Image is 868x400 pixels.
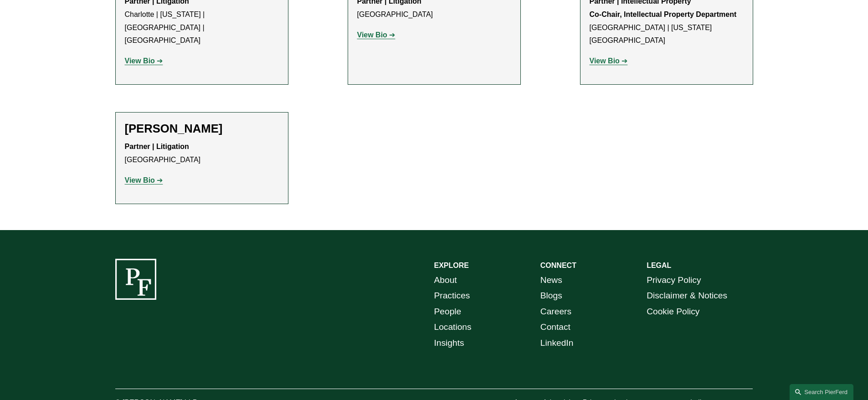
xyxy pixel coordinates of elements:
a: LinkedIn [540,335,574,351]
a: Practices [434,288,470,304]
a: Privacy Policy [647,272,701,288]
strong: CONNECT [540,262,576,269]
strong: View Bio [357,31,387,39]
strong: View Bio [125,57,155,65]
a: Blogs [540,288,562,304]
a: Search this site [790,384,853,400]
a: View Bio [125,57,163,65]
a: Cookie Policy [647,304,699,320]
a: View Bio [357,31,395,39]
a: About [434,272,457,288]
a: People [434,304,462,320]
a: View Bio [590,57,628,65]
strong: View Bio [590,57,620,65]
strong: EXPLORE [434,262,469,269]
a: News [540,272,562,288]
a: Contact [540,319,570,335]
a: View Bio [125,176,163,184]
strong: View Bio [125,176,155,184]
strong: LEGAL [647,262,671,269]
a: Locations [434,319,472,335]
h2: [PERSON_NAME] [125,122,279,136]
a: Careers [540,304,571,320]
a: Insights [434,335,464,351]
p: [GEOGRAPHIC_DATA] [125,140,279,167]
strong: Partner | Litigation [125,143,189,150]
a: Disclaimer & Notices [647,288,727,304]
